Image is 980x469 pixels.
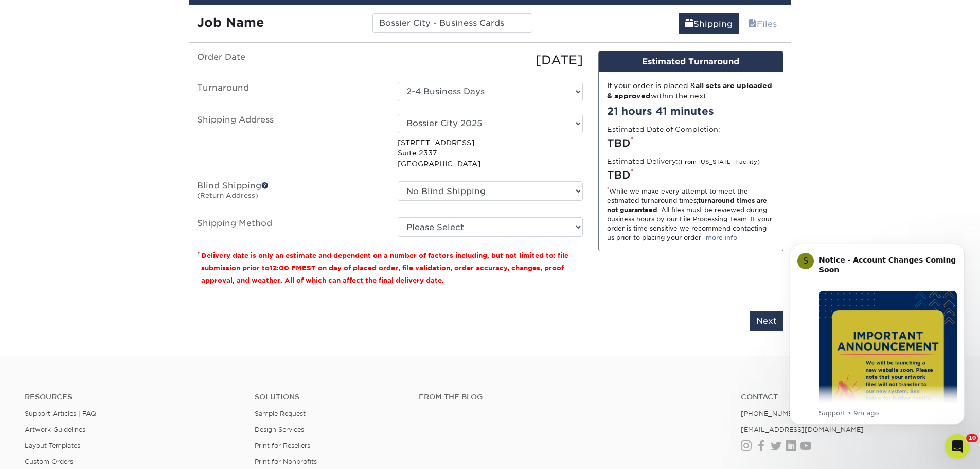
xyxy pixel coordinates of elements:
[390,51,591,70] div: [DATE]
[255,410,306,418] a: Sample Request
[741,410,805,418] a: [PHONE_NUMBER]
[774,228,980,441] iframe: Intercom notifications message
[189,181,390,205] label: Blind Shipping
[679,13,739,34] a: Shipping
[685,19,693,29] span: shipping
[189,114,390,169] label: Shipping Address
[749,19,757,29] span: files
[742,13,783,34] a: Files
[945,434,970,459] iframe: Intercom live chat
[678,159,760,165] small: (From [US_STATE] Facility)
[419,393,713,402] h4: From the Blog
[607,187,775,242] div: While we make every attempt to meet the estimated turnaround times; . All files must be reviewed ...
[255,426,304,433] a: Design Services
[966,434,978,442] span: 10
[255,458,317,465] a: Print for Nonprofits
[607,80,775,101] div: If your order is placed & within the next:
[607,135,775,151] div: TBD
[3,438,87,465] iframe: Google Customer Reviews
[25,393,239,402] h4: Resources
[607,124,720,134] label: Estimated Date of Completion:
[607,167,775,183] div: TBD
[189,51,390,70] label: Order Date
[25,426,85,433] a: Artwork Guidelines
[25,410,96,418] a: Support Articles | FAQ
[607,156,760,166] label: Estimated Delivery:
[270,264,302,272] span: 12:00 PM
[607,197,767,214] strong: turnaround times are not guaranteed
[189,82,390,101] label: Turnaround
[255,442,310,449] a: Print for Resellers
[706,234,737,241] a: more info
[197,15,264,30] strong: Job Name
[741,426,864,433] a: [EMAIL_ADDRESS][DOMAIN_NAME]
[741,393,955,402] a: Contact
[599,51,783,72] div: Estimated Turnaround
[398,137,583,169] p: [STREET_ADDRESS] Suite 2337 [GEOGRAPHIC_DATA]
[197,192,258,199] small: (Return Address)
[255,393,403,402] h4: Solutions
[372,13,532,33] input: Enter a job name
[750,311,783,331] input: Next
[201,252,568,284] small: Delivery date is only an estimate and dependent on a number of factors including, but not limited...
[189,217,390,237] label: Shipping Method
[607,103,775,119] div: 21 hours 41 minutes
